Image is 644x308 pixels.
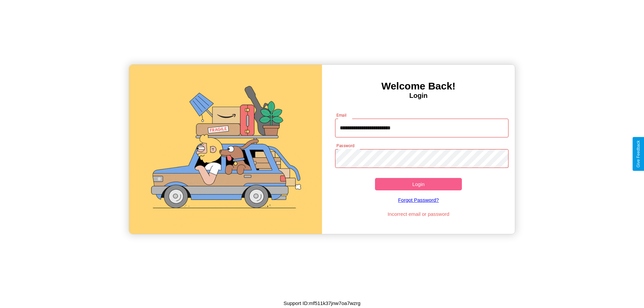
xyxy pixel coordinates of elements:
[129,65,322,234] img: gif
[322,92,515,100] h4: Login
[283,299,360,308] p: Support ID: mf511k37jnw7oa7wzrg
[332,209,505,219] p: Incorrect email or password
[636,140,641,168] div: Give Feedback
[322,80,515,92] h3: Welcome Back!
[375,178,462,190] button: Login
[336,112,347,118] label: Email
[332,190,505,209] a: Forgot Password?
[336,143,354,148] label: Password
